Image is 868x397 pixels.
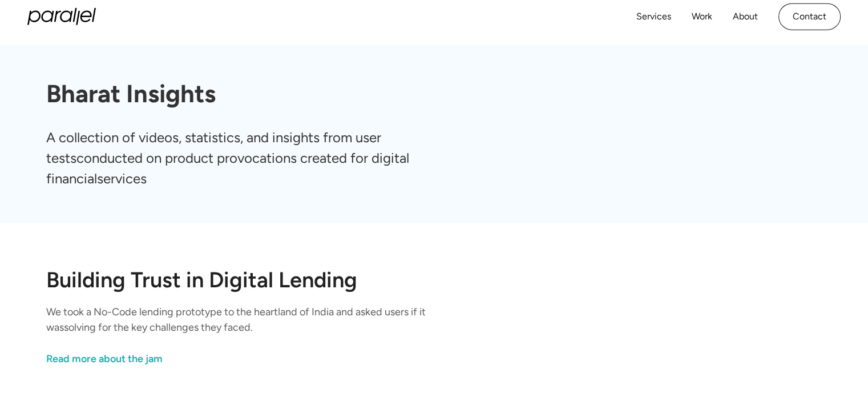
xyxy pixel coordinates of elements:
[46,351,473,367] a: link
[46,269,822,291] h2: Building Trust in Digital Lending
[46,304,473,335] p: We took a No-Code lending prototype to the heartland of India and asked users if it wassolving fo...
[692,9,712,25] a: Work
[46,79,822,109] h1: Bharat Insights
[46,351,163,367] div: Read more about the jam
[733,9,758,25] a: About
[778,3,841,30] a: Contact
[27,8,96,25] a: home
[636,9,671,25] a: Services
[46,127,454,189] p: A collection of videos, statistics, and insights from user testsconducted on product provocations...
